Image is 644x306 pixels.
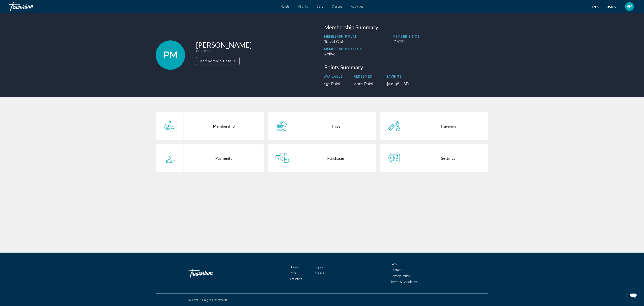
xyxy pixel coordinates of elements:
[9,1,52,12] a: Travorium
[324,47,362,51] p: Membership Status
[393,35,488,38] p: Member Since
[314,271,324,275] a: Cruises
[393,39,488,44] p: [DATE]
[408,112,488,140] div: Travelers
[380,112,488,140] a: Travelers
[390,274,410,278] a: Privacy Policy
[268,144,376,172] a: Purchases
[627,4,633,9] span: PM
[408,144,488,172] div: Settings
[296,144,376,172] div: Purchases
[607,5,613,9] span: USD
[390,263,398,266] a: FAQs
[386,75,409,78] p: Savings
[627,289,641,303] iframe: Кнопка запуска окна обмена сообщениями
[163,49,178,61] span: PM
[390,280,418,284] a: Terms & Conditions
[624,2,635,11] button: User Menu
[184,112,264,140] div: Membership
[296,112,376,140] div: Trips
[290,266,299,269] a: Hotels
[156,112,264,140] a: Membership
[332,5,342,8] a: Cruises
[196,57,240,65] button: Membership Details
[281,5,290,8] a: Hotels
[390,268,402,272] a: Contact
[351,5,363,8] a: Activities
[380,144,488,172] a: Settings
[324,81,343,86] p: 191 Points
[324,35,362,38] p: Membership Plan
[324,24,488,30] h3: Membership Summary
[324,52,362,56] p: Active
[188,267,232,280] a: Go Home
[324,39,362,44] p: Travel Club
[592,4,600,10] button: Change language
[354,81,375,86] p: 2,001 Points
[324,75,343,78] p: Available
[354,75,375,78] p: Redeemed
[196,49,252,53] p: : 338708
[290,277,302,281] a: Activities
[290,271,296,275] a: Cars
[298,5,308,8] a: Flights
[196,40,252,49] h1: [PERSON_NAME]
[268,112,376,140] a: Trips
[156,144,264,172] a: Payments
[317,5,323,8] a: Cars
[314,266,324,269] a: Flights
[184,144,264,172] div: Payments
[386,81,409,86] p: $111.98 USD
[196,49,199,53] span: ID
[592,5,596,9] span: en
[324,64,488,70] h3: Points Summary
[196,58,240,63] a: Membership Details
[188,298,228,302] span: © 2025 All Rights Reserved.
[607,4,617,10] button: Change currency
[199,59,236,63] span: Membership Details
